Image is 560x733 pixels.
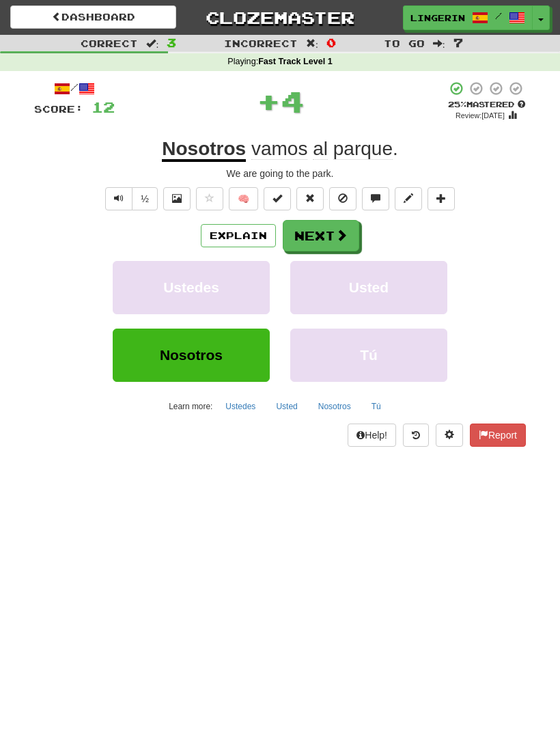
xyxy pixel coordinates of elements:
span: : [146,38,158,48]
button: Reset to 0% Mastered (alt+r) [296,187,324,210]
button: Usted [268,396,305,417]
span: LingeringShape4243 [410,12,465,24]
button: Next [283,220,359,251]
span: 12 [92,98,115,115]
button: Round history (alt+y) [403,424,429,447]
span: To go [384,38,425,49]
div: Mastered [447,99,526,110]
div: / [34,81,115,98]
div: Text-to-speech controls [102,187,158,210]
button: Explain [201,224,276,247]
span: parque [333,138,393,160]
button: Help! [348,424,396,447]
span: Ustedes [163,279,219,295]
small: Review: [DATE] [456,111,505,120]
button: Nosotros [113,329,270,382]
span: : [306,38,318,48]
button: Nosotros [311,396,359,417]
span: vamos [251,138,307,160]
span: Nosotros [160,347,223,363]
button: Ustedes [218,396,263,417]
u: Nosotros [162,138,246,162]
small: Learn more: [169,402,212,411]
a: Clozemaster [197,5,363,29]
span: Usted [349,279,389,295]
button: Add to collection (alt+a) [428,187,455,210]
span: Score: [34,103,83,115]
button: Discuss sentence (alt+u) [362,187,389,210]
span: 3 [167,36,176,49]
span: 0 [326,36,336,49]
span: / [495,11,502,20]
button: Favorite sentence (alt+f) [196,187,223,210]
span: + [257,81,281,122]
span: Tú [360,347,378,363]
span: 25 % [448,100,466,109]
span: Correct [81,38,138,49]
span: . [246,138,398,160]
button: Show image (alt+x) [163,187,191,210]
button: Set this sentence to 100% Mastered (alt+m) [264,187,291,210]
button: 🧠 [229,187,258,210]
button: Tú [364,396,389,417]
span: 7 [453,36,463,49]
div: We are going to the park. [34,167,526,180]
button: Usted [290,261,447,314]
span: 4 [281,84,305,118]
a: LingeringShape4243 / [403,5,533,30]
button: Ignore sentence (alt+i) [329,187,356,210]
button: ½ [132,187,158,210]
span: al [313,138,328,160]
button: Ustedes [113,261,270,314]
span: Incorrect [224,38,298,49]
button: Tú [290,329,447,382]
strong: Fast Track Level 1 [258,57,333,66]
a: Dashboard [10,5,176,29]
button: Edit sentence (alt+d) [395,187,422,210]
span: : [433,38,445,48]
button: Report [470,424,526,447]
button: Play sentence audio (ctl+space) [105,187,132,210]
